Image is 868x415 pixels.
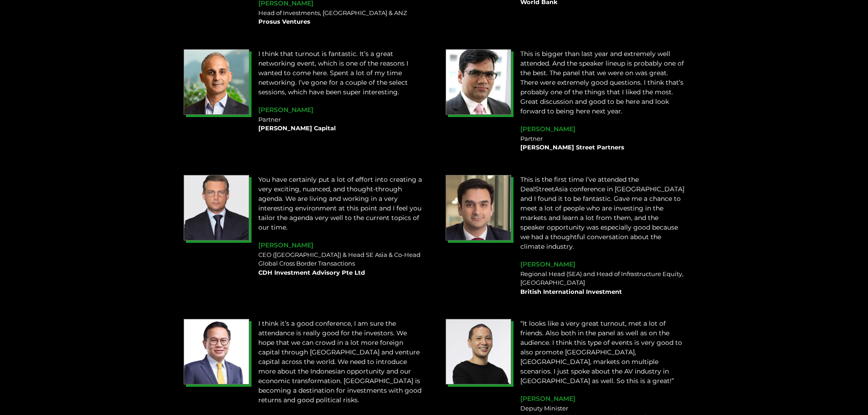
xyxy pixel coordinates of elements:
p: This is bigger than last year and extremely well attended. And the speaker lineup is probably one... [520,49,685,116]
span: [PERSON_NAME] [258,106,313,114]
span: [PERSON_NAME] [520,125,575,133]
div: Partner [520,134,685,152]
b: [PERSON_NAME] Capital [258,124,336,132]
p: You have certainly put a lot of effort into creating a very exciting, nuanced, and thought-throug... [258,175,423,232]
p: “It looks like a very great turnout, met a lot of friends. Also both in the panel as well as on t... [520,319,685,386]
b: British International Investment [520,288,622,295]
img: SARIT CHOPRA [184,49,249,115]
span: [PERSON_NAME] [520,395,575,403]
b: [PERSON_NAME] Street Partners [520,143,624,151]
img: Rohit-Anand [446,175,511,241]
img: Rachmat Kaimuddin [446,319,511,384]
p: I think it’s a good conference, I am sure the attendance is really good for the investors. We hop... [258,319,423,405]
p: I think that turnout is fantastic. It’s a great networking event, which is one of the reasons I w... [258,49,423,97]
span: [PERSON_NAME] [520,260,575,268]
div: Regional Head (SEA) and Head of Infrastructure Equity, [GEOGRAPHIC_DATA] [520,270,685,297]
img: Sunil Mishra [446,49,511,115]
div: Head of Investments, [GEOGRAPHIC_DATA] & ANZ [258,9,423,26]
p: This is the first time I’ve attended the DealStreetAsia conference in [GEOGRAPHIC_DATA] and I fou... [520,175,685,251]
div: CEO ([GEOGRAPHIC_DATA]) & Head SE Asia & Co-Head Global Cross Border Transactions [258,251,423,277]
b: Prosus Ventures [258,18,310,25]
span: [PERSON_NAME] [258,241,313,249]
b: CDH Investment Advisory Pte Ltd [258,269,365,276]
div: Partner [258,115,423,133]
img: Thomas Lanyi [184,175,249,241]
img: Kartika Wirjoatmodjo [184,319,249,384]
